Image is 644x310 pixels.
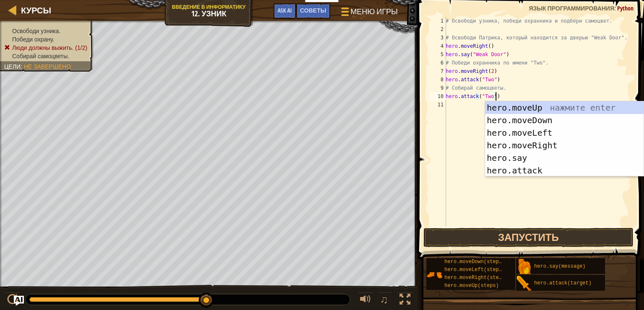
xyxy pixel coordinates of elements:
[397,292,413,309] button: Переключить полноэкранный режим
[429,34,446,42] div: 3
[429,17,446,25] div: 1
[300,6,326,14] span: Советы
[378,292,392,309] button: ♫
[24,63,71,70] span: Не завершено
[14,296,24,306] button: Ask AI
[429,75,446,84] div: 8
[12,36,55,43] span: Победи охрану.
[444,275,508,281] span: hero.moveRight(steps)
[12,44,87,51] span: Люди должны выжить. (1/2)
[516,259,532,275] img: portrait.png
[614,4,617,12] span: :
[429,92,446,101] div: 10
[21,63,24,70] span: :
[21,5,51,16] span: Курсы
[12,28,60,34] span: Освободи узника.
[17,5,51,16] a: Курсы
[426,267,442,283] img: portrait.png
[429,59,446,67] div: 6
[357,292,374,309] button: Регулировать громкость
[617,4,634,12] span: Python
[444,259,505,265] span: hero.moveDown(steps)
[444,267,505,273] span: hero.moveLeft(steps)
[429,67,446,75] div: 7
[529,4,614,12] span: Язык программирования
[273,3,296,19] button: Ask AI
[335,3,403,23] button: Меню игры
[429,101,446,109] div: 11
[380,293,388,306] span: ♫
[351,6,398,17] span: Меню игры
[4,292,21,309] button: Ctrl + P: Pause
[516,276,532,292] img: portrait.png
[4,44,87,52] li: Люди должны выжить.
[4,35,87,44] li: Победи охрану.
[534,280,592,286] span: hero.attack(target)
[429,84,446,92] div: 9
[429,42,446,50] div: 4
[444,283,499,289] span: hero.moveUp(steps)
[4,52,87,60] li: Собирай самоцветы.
[278,6,292,14] span: Ask AI
[4,27,87,35] li: Освободи узника.
[4,63,21,70] span: Цели
[429,25,446,34] div: 2
[429,50,446,59] div: 5
[12,53,69,59] span: Собирай самоцветы.
[423,228,634,247] button: Запустить
[534,263,585,269] span: hero.say(message)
